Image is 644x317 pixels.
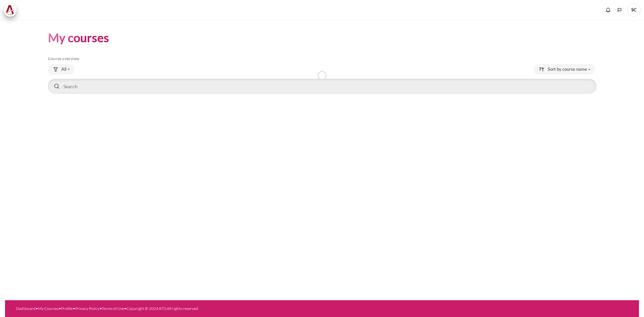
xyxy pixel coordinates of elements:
[627,3,641,17] a: User menu
[48,79,596,94] input: Search
[126,306,198,311] a: Copyright © 2024 BTS All rights reserved
[48,64,596,95] div: Course overview controls
[534,64,595,75] button: Sorting drop-down menu
[75,306,100,311] a: Privacy Policy
[61,66,66,73] span: All
[5,20,639,105] section: Content
[48,30,109,46] h1: My courses
[627,3,641,17] span: SC
[61,306,73,311] a: Profile
[38,306,59,311] a: My Courses
[48,64,74,75] button: Grouping drop-down menu
[16,306,36,311] a: Dashboard
[48,56,596,61] h5: Course overview
[603,5,613,15] div: Show notification window with no new notifications
[614,5,625,15] button: Languages
[548,66,587,73] span: Sort by course name
[102,306,124,311] a: Terms of Use
[16,306,360,312] div: • • • • •
[3,3,20,17] a: Architeck Architeck
[5,5,15,15] img: Architeck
